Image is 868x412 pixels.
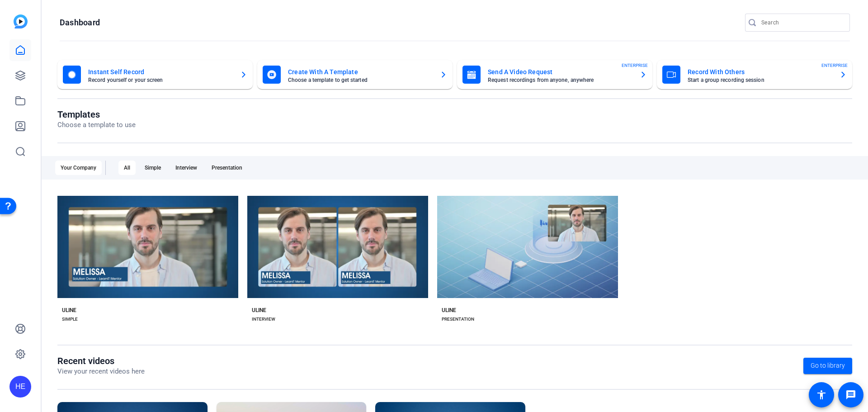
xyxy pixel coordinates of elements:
div: ULINE [62,307,76,314]
mat-card-subtitle: Choose a template to get started [288,77,433,83]
p: View your recent videos here [57,366,145,377]
button: Record With OthersStart a group recording sessionENTERPRISE [657,60,852,89]
img: blue-gradient.svg [14,14,28,28]
input: Search [761,17,843,28]
h1: Dashboard [60,17,100,28]
h1: Templates [57,109,136,120]
h1: Recent videos [57,355,145,366]
div: Simple [139,161,166,175]
p: Choose a template to use [57,120,136,130]
div: Presentation [206,161,248,175]
span: Go to library [811,361,845,370]
button: Send A Video RequestRequest recordings from anyone, anywhereENTERPRISE [457,60,652,89]
mat-card-title: Send A Video Request [488,66,632,77]
mat-card-title: Create With A Template [288,66,433,77]
div: PRESENTATION [442,316,474,323]
div: All [118,161,136,175]
div: Your Company [55,161,102,175]
mat-icon: message [845,389,856,400]
mat-card-title: Instant Self Record [88,66,233,77]
span: ENTERPRISE [821,62,848,69]
mat-card-subtitle: Start a group recording session [688,77,832,83]
div: Interview [170,161,203,175]
mat-card-title: Record With Others [688,66,832,77]
div: SIMPLE [62,316,78,323]
button: Instant Self RecordRecord yourself or your screen [57,60,253,89]
div: HE [9,376,31,398]
div: ULINE [442,307,456,314]
mat-card-subtitle: Request recordings from anyone, anywhere [488,77,632,83]
div: INTERVIEW [252,316,275,323]
span: ENTERPRISE [622,62,648,69]
a: Go to library [803,358,852,374]
mat-card-subtitle: Record yourself or your screen [88,77,233,83]
mat-icon: accessibility [816,389,827,400]
button: Create With A TemplateChoose a template to get started [257,60,453,89]
div: ULINE [252,307,266,314]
